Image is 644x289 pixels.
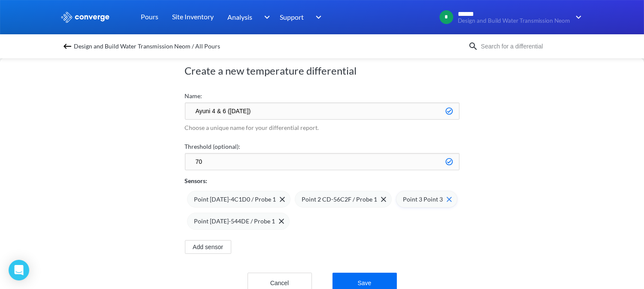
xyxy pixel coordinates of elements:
img: close-icon.svg [280,197,285,202]
input: Eg. 28°C [185,153,460,170]
span: Point 3 Point 3 [403,195,443,204]
span: Point 2 CD-56C2F / Probe 1 [302,195,378,204]
img: downArrow.svg [570,12,584,22]
span: Design and Build Water Transmission Neom / All Pours [74,40,221,52]
span: Point [DATE]-4C1D0 / Probe 1 [194,195,276,204]
input: Search for a differential [478,42,582,51]
img: close-icon-hover.svg [447,197,452,202]
img: backspace.svg [62,41,73,51]
img: close-icon.svg [279,219,284,224]
img: icon-search.svg [468,41,478,51]
input: Eg. TempDiff Deep Pour Basement C1sX [185,102,460,120]
label: Name: [185,91,460,101]
img: downArrow.svg [310,12,324,22]
span: Design and Build Water Transmission Neom [458,18,570,24]
img: logo_ewhite.svg [60,12,110,23]
img: close-icon.svg [381,197,386,202]
p: Choose a unique name for your differential report. [185,123,460,132]
span: Support [280,12,304,22]
div: Open Intercom Messenger [9,260,29,280]
label: Threshold (optional): [185,142,460,151]
span: Point [DATE]-544DE / Probe 1 [194,217,275,226]
img: downArrow.svg [258,12,272,22]
p: Sensors: [185,176,208,186]
button: Add sensor [185,240,231,254]
span: Analysis [228,12,253,22]
h1: Create a new temperature differential [185,64,460,78]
